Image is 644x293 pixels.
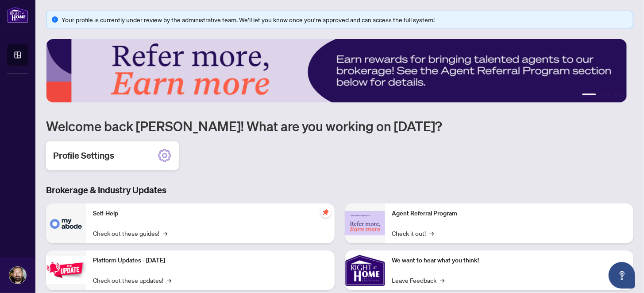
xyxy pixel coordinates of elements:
p: Self-Help [93,209,328,219]
h1: Welcome back [PERSON_NAME]! What are you working on [DATE]? [46,117,633,134]
span: → [440,275,445,285]
button: 2 [600,94,603,97]
span: pushpin [320,207,331,218]
a: Check out these updates!→ [93,275,171,285]
img: Agent Referral Program [345,211,385,235]
span: → [163,228,167,238]
a: Leave Feedback→ [392,275,445,285]
p: Platform Updates - [DATE] [93,256,328,266]
p: We want to hear what you think! [392,256,627,266]
button: Open asap [609,262,635,289]
img: Self-Help [46,203,86,243]
button: 3 [607,94,610,97]
h3: Brokerage & Industry Updates [46,184,633,196]
h2: Profile Settings [53,149,114,162]
button: 4 [614,94,617,97]
a: Check out these guides!→ [93,228,167,238]
a: Check it out!→ [392,228,434,238]
img: Platform Updates - July 21, 2025 [46,256,86,284]
span: → [430,228,434,238]
img: Profile Icon [9,267,26,284]
button: 5 [621,94,625,97]
img: logo [7,7,28,23]
img: We want to hear what you think! [345,250,385,290]
button: 1 [582,94,596,97]
div: Your profile is currently under review by the administrative team. We’ll let you know once you’re... [62,15,628,24]
p: Agent Referral Program [392,209,627,219]
span: → [167,275,171,285]
span: info-circle [52,16,58,23]
img: Slide 0 [46,39,627,102]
